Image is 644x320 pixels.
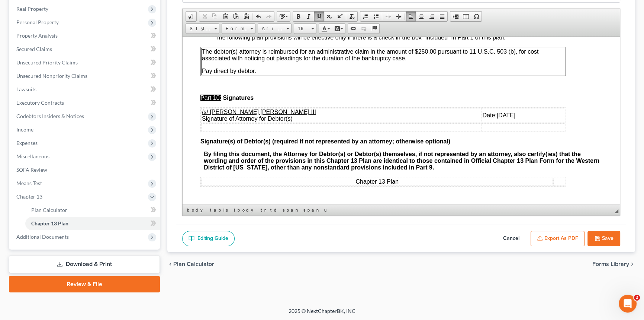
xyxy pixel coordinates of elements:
[259,206,268,214] a: tr element
[232,206,258,214] a: tbody element
[619,295,637,313] iframe: Intercom live chat
[16,193,42,200] span: Chapter 13
[186,24,212,34] span: Styles
[16,73,87,79] span: Unsecured Nonpriority Claims
[16,234,69,240] span: Additional Documents
[264,12,274,21] a: Redo
[16,6,48,12] span: Real Property
[314,75,333,82] u: [DATE]
[16,167,47,173] span: SOFA Review
[25,217,160,230] a: Chapter 13 Plan
[167,261,214,267] button: chevron_left Plan Calculator
[241,12,251,21] a: Paste from Word
[10,83,160,96] a: Lawsuits
[347,12,357,21] a: Remove Format
[461,12,471,21] a: Table
[182,231,235,247] a: Editing Guide
[383,12,393,21] a: Decrease Indent
[186,206,208,214] a: body element
[471,12,482,21] a: Insert Special Character
[18,58,39,64] span: Part 10:
[324,12,335,21] a: Subscript
[231,12,241,21] a: Paste as plain text
[592,261,629,267] span: Forms Library
[369,24,379,34] a: Anchor
[426,12,437,21] a: Align Right
[18,101,268,108] span: Signature(s) of Debtor(s) (required if not represented by an attorney; otherwise optional)
[183,37,620,205] iframe: Rich Text Editor, document-ckeditor
[21,114,417,134] strong: By filing this document, the Attorney for Debtor(s) or Debtor(s) themselves, if not represented b...
[10,56,160,69] a: Unsecured Priority Claims
[186,23,219,34] a: Styles
[258,24,284,34] span: Arial
[31,207,67,213] span: Plan Calculator
[173,142,216,148] span: Chapter 13 Plan
[19,72,133,85] span: Signature of Attorney for Debtor(s)
[360,12,371,21] a: Insert/Remove Numbered List
[531,231,585,247] button: Export as PDF
[294,23,316,34] a: 16
[186,12,196,21] a: Document Properties
[25,203,160,217] a: Plan Calculator
[10,163,160,177] a: SOFA Review
[16,113,84,119] span: Codebtors Insiders & Notices
[16,99,64,106] span: Executory Contracts
[332,24,345,34] a: Background Color
[348,24,358,34] a: Link
[323,206,327,214] a: u element
[10,69,160,83] a: Unsecured Nonpriority Claims
[19,12,356,25] span: The debtor(s) attorney is reimbursed for an administrative claim in the amount of $250.00 pursuan...
[258,23,292,34] a: Arial
[416,12,426,21] a: Center
[16,19,59,25] span: Personal Property
[210,12,220,21] a: Copy
[16,86,36,92] span: Lawsuits
[293,12,303,21] a: Bold
[294,24,309,34] span: 16
[302,206,322,214] a: span element
[173,261,214,267] span: Plan Calculator
[199,12,210,21] a: Cut
[16,59,78,66] span: Unsecured Priority Claims
[19,72,133,78] u: /s/ [PERSON_NAME] [PERSON_NAME] III
[277,12,290,21] a: Spell Checker
[450,12,461,21] a: Insert Page Break for Printing
[281,206,301,214] a: span element
[10,29,160,42] a: Property Analysis
[209,206,232,214] a: table element
[16,140,38,146] span: Expenses
[358,24,369,34] a: Unlink
[16,180,42,186] span: Means Test
[629,261,635,267] i: chevron_right
[31,220,68,226] span: Chapter 13 Plan
[10,96,160,110] a: Executory Contracts
[314,12,324,21] a: Underline
[222,24,248,34] span: Format
[615,209,618,213] span: Resize
[495,231,528,247] button: Cancel
[406,12,416,21] a: Align Left
[592,261,635,267] button: Forms Library chevron_right
[393,12,404,21] a: Increase Indent
[319,24,332,34] a: Text Color
[19,31,74,37] span: Pay direct by debtor.
[269,206,280,214] a: td element
[10,42,160,56] a: Secured Claims
[167,261,173,267] i: chevron_left
[587,231,620,247] button: Save
[16,153,49,159] span: Miscellaneous
[9,256,160,273] a: Download & Print
[222,23,255,34] a: Format
[40,58,71,64] span: Signatures
[16,46,52,52] span: Secured Claims
[220,12,231,21] a: Paste
[634,295,640,301] span: 2
[303,12,314,21] a: Italic
[371,12,381,21] a: Insert/Remove Bulleted List
[16,32,58,39] span: Property Analysis
[300,75,333,82] span: Date:
[16,126,33,133] span: Income
[9,276,160,292] a: Review & File
[437,12,447,21] a: Justify
[253,12,264,21] a: Undo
